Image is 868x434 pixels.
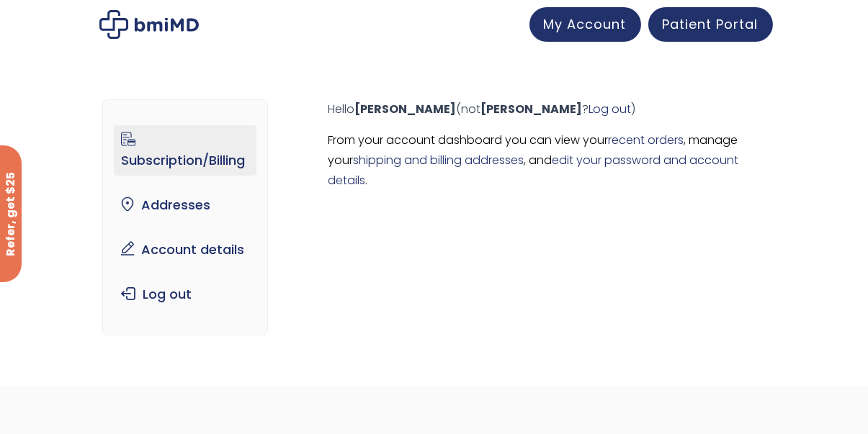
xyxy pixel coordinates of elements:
[480,101,582,117] strong: [PERSON_NAME]
[544,15,627,33] span: My Account
[648,7,773,42] a: Patient Portal
[328,99,766,119] p: Hello (not ? )
[354,101,456,117] strong: [PERSON_NAME]
[102,99,268,335] nav: Account pages
[328,130,766,191] p: From your account dashboard you can view your , manage your , and .
[114,235,256,265] a: Account details
[114,190,256,220] a: Addresses
[353,152,524,168] a: shipping and billing addresses
[589,101,631,117] a: Log out
[114,279,256,309] a: Log out
[663,15,759,33] span: Patient Portal
[608,132,684,148] a: recent orders
[114,125,256,176] a: Subscription/Billing
[529,7,641,42] a: My Account
[99,10,199,39] img: My account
